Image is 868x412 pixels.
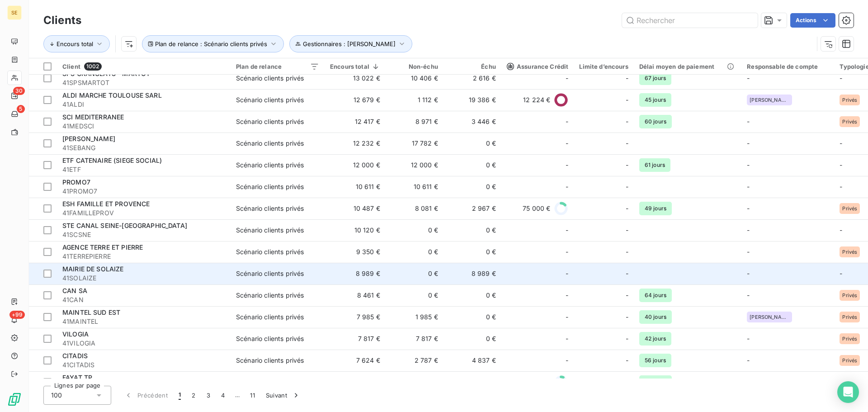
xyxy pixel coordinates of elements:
[236,269,304,278] div: Scénario clients privés
[639,289,672,302] span: 64 jours
[747,139,750,147] span: -
[386,89,443,111] td: 1 112 €
[7,392,22,407] img: Logo LeanPay
[579,63,628,70] div: Limite d’encours
[840,74,842,82] span: -
[62,360,225,369] span: 41CITADIS
[747,270,750,277] span: -
[639,310,672,324] span: 40 jours
[626,313,628,322] span: -
[325,306,386,328] td: 7 985 €
[639,63,736,70] div: Délai moyen de paiement
[842,97,857,103] span: Privés
[62,178,90,186] span: PROMO7
[62,252,225,261] span: 41TERREPIERRE
[7,5,22,20] div: SE
[386,284,443,306] td: 0 €
[566,226,568,235] span: -
[62,156,162,164] span: ETF CATENAIRE (SIEGE SOCIAL)
[62,143,225,152] span: 41SEBANG
[7,107,21,121] a: 5
[842,314,857,320] span: Privés
[325,328,386,350] td: 7 817 €
[62,208,225,218] span: 41FAMILLEPROV
[386,328,443,350] td: 7 817 €
[443,263,501,284] td: 8 989 €
[626,226,628,235] span: -
[449,63,496,70] div: Échu
[155,40,267,47] span: Plan de relance : Scénario clients privés
[626,269,628,278] span: -
[566,117,568,126] span: -
[236,161,304,170] div: Scénario clients privés
[840,183,842,190] span: -
[173,386,186,405] button: 1
[245,386,260,405] button: 11
[750,314,789,320] span: [PERSON_NAME]
[386,263,443,284] td: 0 €
[639,354,671,367] span: 56 jours
[747,204,750,212] span: -
[840,270,842,277] span: -
[626,117,628,126] span: -
[325,219,386,241] td: 10 120 €
[236,74,304,83] div: Scénario clients privés
[236,95,304,104] div: Scénario clients privés
[837,381,859,403] div: Open Intercom Messenger
[325,263,386,284] td: 8 989 €
[840,139,842,147] span: -
[747,226,750,234] span: -
[386,133,443,154] td: 17 782 €
[443,371,501,393] td: 0 €
[443,306,501,328] td: 0 €
[842,206,857,211] span: Privés
[236,334,304,343] div: Scénario clients privés
[622,13,758,28] input: Rechercher
[62,78,225,87] span: 41SPSMARTOT
[62,287,87,294] span: CAN SA
[62,135,115,142] span: [PERSON_NAME]
[566,139,568,148] span: -
[386,306,443,328] td: 1 985 €
[566,291,568,300] span: -
[236,139,304,148] div: Scénario clients privés
[639,93,671,107] span: 45 jours
[639,115,672,128] span: 60 jours
[639,71,671,85] span: 67 jours
[443,284,501,306] td: 0 €
[747,291,750,299] span: -
[443,67,501,89] td: 2 616 €
[566,161,568,170] span: -
[325,111,386,133] td: 12 417 €
[17,105,25,113] span: 5
[325,133,386,154] td: 12 232 €
[443,176,501,198] td: 0 €
[62,165,225,174] span: 41ETF
[626,139,628,148] span: -
[62,295,225,304] span: 41CAN
[443,154,501,176] td: 0 €
[840,378,842,386] span: -
[747,335,750,342] span: -
[236,226,304,235] div: Scénario clients privés
[747,63,829,70] div: Responsable de compte
[62,308,120,316] span: MAINTEL SUD EST
[62,317,225,326] span: 41MAINTEL
[325,176,386,198] td: 10 611 €
[386,111,443,133] td: 8 971 €
[747,118,750,125] span: -
[325,198,386,219] td: 10 487 €
[118,386,173,405] button: Précédent
[62,200,150,208] span: ESH FAMILLE ET PROVENCE
[566,182,568,191] span: -
[236,117,304,126] div: Scénario clients privés
[62,91,162,99] span: ALDI MARCHE TOULOUSE SARL
[43,12,81,28] h3: Clients
[62,265,124,273] span: MAIRIE DE SOLAIZE
[236,356,304,365] div: Scénario clients privés
[84,62,102,71] span: 1002
[57,40,93,47] span: Encours total
[386,198,443,219] td: 8 081 €
[566,334,568,343] span: -
[391,63,438,70] div: Non-échu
